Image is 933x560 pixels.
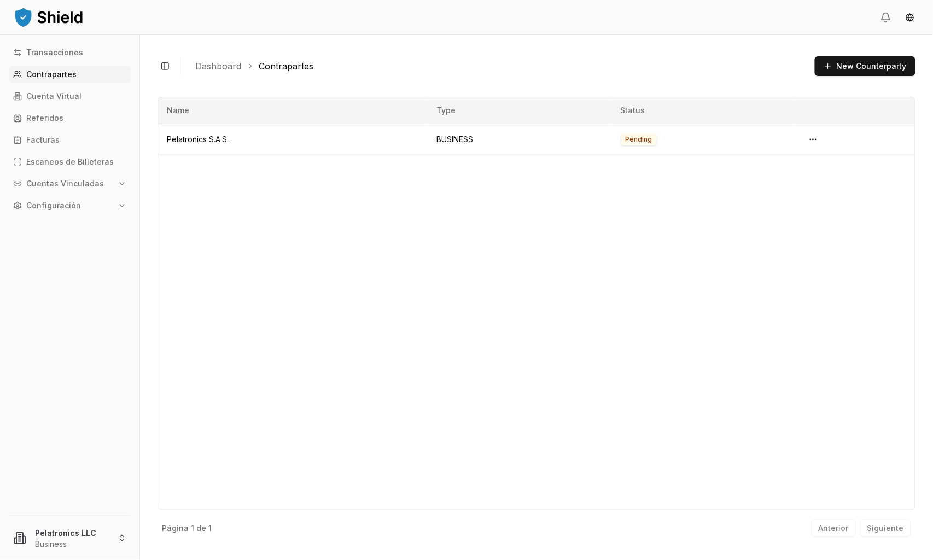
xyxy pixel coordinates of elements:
[9,131,131,149] a: Facturas
[191,524,194,532] p: 1
[35,527,109,539] p: Pelatronics LLC
[26,202,81,209] p: Configuración
[9,153,131,171] a: Escaneos de Billeteras
[815,56,915,76] button: New Counterparty
[162,524,189,532] p: Página
[158,97,428,124] th: Name
[4,521,135,556] button: Pelatronics LLCBusiness
[428,124,612,155] td: BUSINESS
[13,6,84,28] img: ShieldPay Logo
[26,92,81,100] p: Cuenta Virtual
[9,197,131,214] button: Configuración
[26,71,77,78] p: Contrapartes
[9,44,131,61] a: Transacciones
[196,524,206,532] p: de
[428,97,612,124] th: Type
[26,49,83,56] p: Transacciones
[35,539,109,550] p: Business
[195,60,241,73] a: Dashboard
[9,66,131,83] a: Contrapartes
[9,175,131,192] button: Cuentas Vinculadas
[26,180,104,188] p: Cuentas Vinculadas
[26,114,63,122] p: Referidos
[26,136,60,144] p: Facturas
[158,124,428,155] td: Pelatronics S.A.S.
[208,524,212,532] p: 1
[9,109,131,127] a: Referidos
[259,60,313,73] a: Contrapartes
[612,97,796,124] th: Status
[195,60,806,73] nav: breadcrumb
[9,87,131,105] a: Cuenta Virtual
[26,158,114,166] p: Escaneos de Billeteras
